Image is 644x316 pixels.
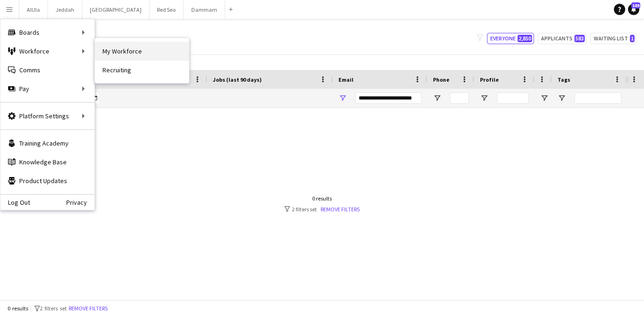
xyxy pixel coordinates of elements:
[450,92,469,104] input: Phone Filter Input
[433,94,441,102] button: Open Filter Menu
[149,0,184,19] button: Red Sea
[558,76,570,83] span: Tags
[284,206,360,213] div: 2 filters set
[630,35,635,42] span: 1
[590,33,636,44] button: Waiting list1
[558,94,566,102] button: Open Filter Menu
[433,76,449,83] span: Phone
[95,42,189,61] a: My Workforce
[338,94,347,102] button: Open Filter Menu
[0,23,94,42] div: Boards
[631,2,640,8] span: 189
[338,76,353,83] span: Email
[321,206,360,213] a: Remove filters
[0,171,94,190] a: Product Updates
[184,0,225,19] button: Dammam
[0,199,30,206] a: Log Out
[487,33,534,44] button: Everyone2,850
[0,134,94,153] a: Training Academy
[574,35,585,42] span: 583
[355,92,422,104] input: Email Filter Input
[0,61,94,79] a: Comms
[66,199,94,206] a: Privacy
[497,92,529,104] input: Profile Filter Input
[95,61,189,79] a: Recruiting
[19,0,48,19] button: AlUla
[480,94,488,102] button: Open Filter Menu
[0,107,94,125] div: Platform Settings
[40,305,67,312] span: 2 filters set
[0,153,94,171] a: Knowledge Base
[0,79,94,98] div: Pay
[82,0,149,19] button: [GEOGRAPHIC_DATA]
[574,92,621,104] input: Tags Filter Input
[0,42,94,61] div: Workforce
[540,94,549,102] button: Open Filter Menu
[628,4,639,15] a: 189
[213,76,262,83] span: Jobs (last 90 days)
[48,0,82,19] button: Jeddah
[67,303,110,314] button: Remove filters
[538,33,587,44] button: Applicants583
[518,35,532,42] span: 2,850
[480,76,499,83] span: Profile
[284,195,360,202] div: 0 results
